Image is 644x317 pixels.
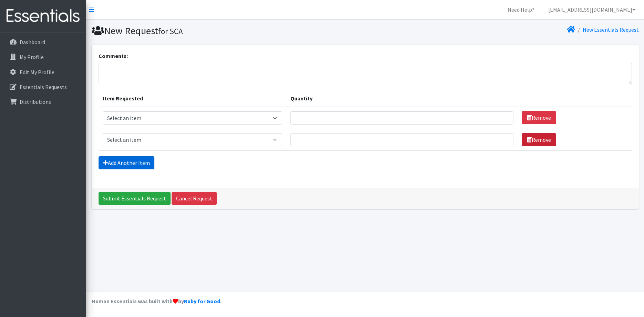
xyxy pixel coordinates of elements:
[286,90,518,107] th: Quantity
[3,95,83,109] a: Distributions
[522,133,556,146] a: Remove
[3,35,83,49] a: Dashboard
[543,3,641,17] a: [EMAIL_ADDRESS][DOMAIN_NAME]
[99,156,154,169] a: Add Another Item
[20,69,54,76] p: Edit My Profile
[3,80,83,94] a: Essentials Requests
[3,50,83,64] a: My Profile
[99,52,128,60] label: Comments:
[20,53,44,60] p: My Profile
[92,298,222,305] strong: Human Essentials was built with by .
[172,192,217,205] a: Cancel Request
[158,26,183,36] small: for SCA
[92,25,363,37] h1: New Request
[3,4,83,28] img: HumanEssentials
[20,83,67,90] p: Essentials Requests
[3,65,83,79] a: Edit My Profile
[20,98,51,105] p: Distributions
[20,39,45,46] p: Dashboard
[99,90,286,107] th: Item Requested
[99,192,171,205] input: Submit Essentials Request
[522,111,556,124] a: Remove
[583,26,639,33] a: New Essentials Request
[502,3,540,17] a: Need Help?
[184,298,220,305] a: Ruby for Good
